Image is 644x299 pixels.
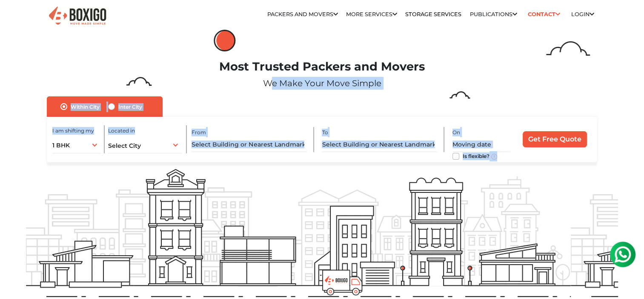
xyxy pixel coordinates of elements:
label: On [452,129,460,136]
input: Moving date [452,137,510,152]
h1: Most Trusted Packers and Movers [26,60,618,74]
img: boxigo_prackers_and_movers_truck [322,270,363,296]
p: We Make Your Move Simple [26,77,618,90]
a: Contact [525,8,563,21]
img: Boxigo [48,6,107,26]
label: Is flexible? [463,151,489,160]
span: Select City [108,142,141,149]
input: Select Building or Nearest Landmark [192,137,306,152]
label: To [322,129,328,136]
img: move_date_info [491,154,497,160]
span: 1 BHK [52,141,70,149]
input: Get Free Quote [523,131,587,147]
a: Packers and Movers [267,11,338,17]
label: From [192,129,206,136]
img: whatsapp-icon.svg [9,8,26,25]
label: Inter City [118,102,142,112]
input: Select Building or Nearest Landmark [322,137,437,152]
a: Login [571,11,594,17]
a: More services [346,11,397,17]
label: Within City [71,102,100,112]
label: I am shifting my [52,127,94,135]
a: Publications [470,11,517,17]
a: Storage Services [405,11,461,17]
label: Located in [108,127,135,135]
